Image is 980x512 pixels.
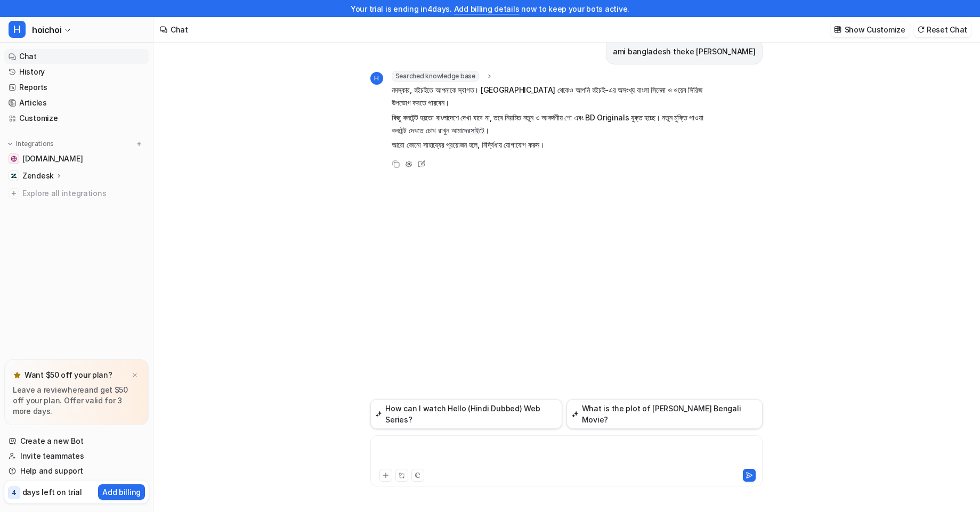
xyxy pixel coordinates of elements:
[392,71,479,82] span: Searched knowledge base
[471,126,484,135] a: সাইটে
[454,4,520,13] a: Add billing details
[370,72,383,85] span: H
[4,464,149,478] a: Help and support
[4,111,149,126] a: Customize
[4,64,149,79] a: History
[4,95,149,110] a: Articles
[11,173,17,179] img: Zendesk
[4,151,149,166] a: www.hoichoi.tv[DOMAIN_NAME]
[132,372,138,379] img: x
[13,385,140,417] p: Leave a review and get $50 off your plan. Offer valid for 3 more days.
[98,484,145,500] button: Add billing
[22,486,82,498] p: days left on trial
[392,139,703,151] p: আরো কোনো সাহায্যের প্রয়োজন হলে, নির্দ্বিধায় যোগাযোগ করুন।
[6,140,14,148] img: expand menu
[171,24,188,35] div: Chat
[25,370,112,380] p: Want $50 off your plan?
[32,22,61,37] span: hoichoi
[834,26,841,34] img: customize
[4,49,149,64] a: Chat
[4,434,149,449] a: Create a new Bot
[914,22,971,37] button: Reset Chat
[11,156,17,162] img: www.hoichoi.tv
[16,140,54,148] p: Integrations
[392,111,703,137] p: কিছু কনটেন্ট হয়তো বাংলাদেশে দেখা যাবে না, তবে নিয়মিত নতুন ও আকর্ষণীয় শো এবং BD Originals যুক্ত হচ...
[831,22,910,37] button: Show Customize
[68,385,84,394] a: here
[22,153,83,164] span: [DOMAIN_NAME]
[135,140,143,148] img: menu_add.svg
[22,185,144,202] span: Explore all integrations
[4,80,149,95] a: Reports
[917,26,925,34] img: reset
[9,21,26,38] span: H
[845,24,905,35] p: Show Customize
[13,371,21,379] img: star
[12,488,17,498] p: 4
[9,188,19,199] img: explore all integrations
[370,399,562,429] button: How can I watch Hello (Hindi Dubbed) Web Series?
[102,486,141,498] p: Add billing
[4,139,57,149] button: Integrations
[4,449,149,464] a: Invite teammates
[392,84,703,109] p: নমস্কার, হইচইতে আপনাকে স্বাগত। [GEOGRAPHIC_DATA] থেকেও আপনি হইচই-এর অসংখ্য বাংলা সিনেমা ও ওয়েব সি...
[613,45,755,58] p: ami bangladesh theke [PERSON_NAME]
[22,170,54,181] p: Zendesk
[4,186,149,201] a: Explore all integrations
[566,399,763,429] button: What is the plot of [PERSON_NAME] Bengali Movie?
